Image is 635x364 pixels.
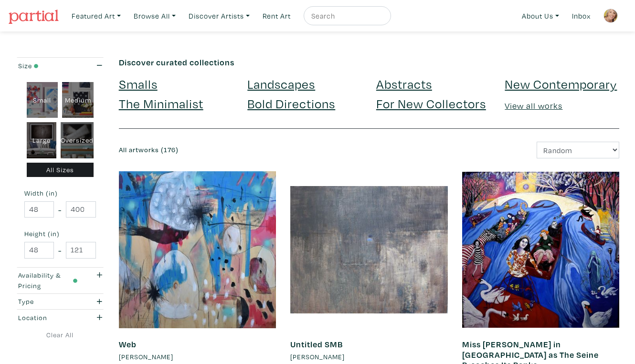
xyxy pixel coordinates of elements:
[119,75,158,92] a: Smalls
[505,75,617,92] a: New Contemporary
[27,82,58,118] div: Small
[310,10,382,22] input: Search
[58,203,62,216] span: -
[18,312,78,323] div: Location
[16,330,105,340] a: Clear All
[518,6,563,26] a: About Us
[18,296,78,307] div: Type
[119,95,203,112] a: The Minimalist
[290,352,345,362] li: [PERSON_NAME]
[16,294,105,310] button: Type
[24,230,96,237] small: Height (in)
[184,6,254,26] a: Discover Artists
[62,82,94,118] div: Medium
[119,352,276,362] a: [PERSON_NAME]
[27,122,57,158] div: Large
[18,61,78,71] div: Size
[603,9,618,23] img: phpThumb.php
[61,122,94,158] div: Oversized
[27,163,94,177] div: All Sizes
[16,58,105,73] button: Size
[58,244,62,257] span: -
[258,6,295,26] a: Rent Art
[119,57,619,68] h6: Discover curated collections
[376,75,432,92] a: Abstracts
[247,75,315,92] a: Landscapes
[119,146,362,154] h6: All artworks (176)
[290,339,343,350] a: Untitled SMB
[568,6,595,26] a: Inbox
[247,95,335,112] a: Bold Directions
[119,352,173,362] li: [PERSON_NAME]
[119,339,137,350] a: Web
[16,268,105,293] button: Availability & Pricing
[24,190,96,197] small: Width (in)
[129,6,180,26] a: Browse All
[505,100,562,111] a: View all works
[16,310,105,325] button: Location
[290,352,447,362] a: [PERSON_NAME]
[67,6,125,26] a: Featured Art
[18,270,78,291] div: Availability & Pricing
[376,95,486,112] a: For New Collectors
